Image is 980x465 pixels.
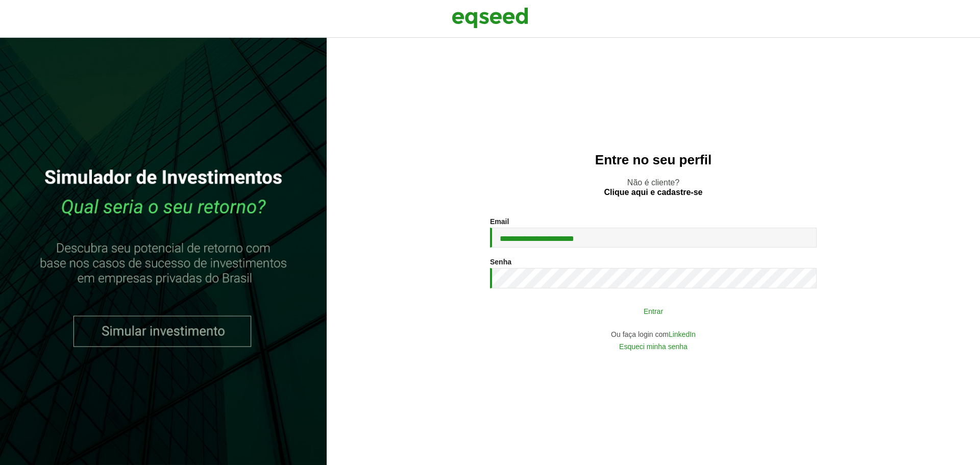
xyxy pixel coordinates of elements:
[669,331,696,338] a: LinkedIn
[347,178,960,197] p: Não é cliente?
[490,331,817,338] div: Ou faça login com
[452,5,528,31] img: EqSeed Logo
[521,301,786,321] button: Entrar
[490,258,511,265] label: Senha
[347,153,960,167] h2: Entre no seu perfil
[619,343,688,350] a: Esqueci minha senha
[604,188,703,197] a: Clique aqui e cadastre-se
[490,218,509,225] label: Email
